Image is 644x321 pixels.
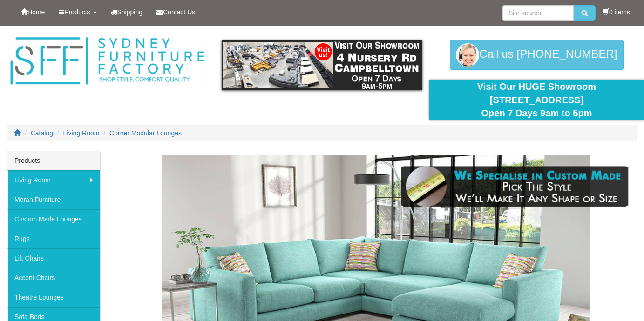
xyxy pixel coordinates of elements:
span: Contact Us [163,8,195,16]
img: showroom.gif [222,40,422,90]
a: Products [52,0,103,24]
span: Shipping [117,8,143,16]
a: Catalog [31,129,53,137]
a: Contact Us [149,0,202,24]
div: Products [7,151,100,170]
span: Products [64,8,90,16]
li: 0 items [603,7,630,17]
a: Moran Furniture [7,190,100,209]
a: Rugs [7,229,100,248]
a: Custom Made Lounges [7,209,100,229]
a: Theatre Lounges [7,288,100,307]
img: Sydney Furniture Factory [7,35,208,87]
input: Site search [502,5,574,21]
a: Lift Chairs [7,248,100,268]
a: Shipping [104,0,150,24]
a: Accent Chairs [7,268,100,288]
div: Visit Our HUGE Showroom [STREET_ADDRESS] Open 7 Days 9am to 5pm [436,80,637,120]
span: Home [27,8,45,16]
a: Corner Modular Lounges [109,129,182,137]
a: Living Room [7,170,100,190]
a: Living Room [63,129,100,137]
a: Home [14,0,52,24]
